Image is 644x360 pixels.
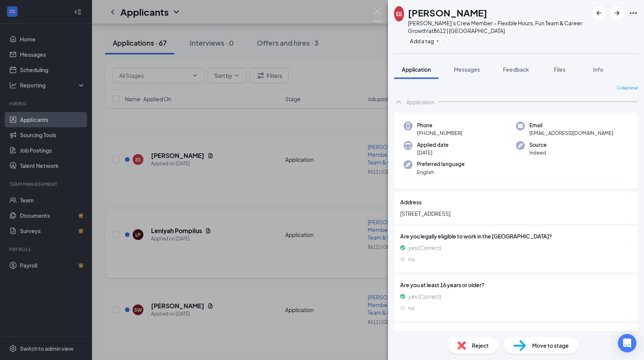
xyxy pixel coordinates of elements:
span: no [408,304,415,312]
span: Address [400,198,422,206]
span: yes (Correct) [408,243,441,252]
span: [DATE] [417,149,449,156]
button: ArrowLeftNew [592,6,606,20]
span: Source [529,141,547,149]
button: ArrowRight [610,6,624,20]
span: Indeed [529,149,547,156]
span: Phone [417,122,462,129]
div: Open Intercom Messenger [618,334,636,352]
span: Messages [454,66,480,73]
svg: Plus [435,39,440,43]
span: no [408,255,415,263]
span: Reject [472,341,489,350]
span: yes (Correct) [408,292,441,301]
svg: ChevronUp [394,97,403,107]
div: EE [396,10,402,18]
span: Are you at least 16 years or older? [400,281,632,289]
button: PlusAdd a tag [408,37,442,45]
span: Feedback [503,66,529,73]
span: Preferred language [417,160,465,168]
span: [PHONE_NUMBER] [417,129,462,137]
svg: ArrowRight [613,8,622,18]
div: Application [406,98,435,106]
span: Collapse all [617,85,638,91]
div: [PERSON_NAME]’s Crew Member – Flexible Hours, Fun Team & Career Growth! at 8612 | [GEOGRAPHIC_DATA] [408,19,588,35]
span: Email [529,122,613,129]
span: Info [593,66,603,73]
span: Files [554,66,565,73]
span: [EMAIL_ADDRESS][DOMAIN_NAME] [529,129,613,137]
span: Application [402,66,431,73]
svg: ArrowLeftNew [594,8,603,18]
svg: Ellipses [629,8,638,18]
span: [STREET_ADDRESS] [400,209,632,218]
span: Are you legally eligible to work in the [GEOGRAPHIC_DATA]? [400,232,632,240]
span: Which shift(s) are you available to work? (Check all that apply) [400,329,555,338]
span: Applied date [417,141,449,149]
span: English [417,168,465,176]
h1: [PERSON_NAME] [408,6,487,19]
span: Move to stage [532,341,569,350]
